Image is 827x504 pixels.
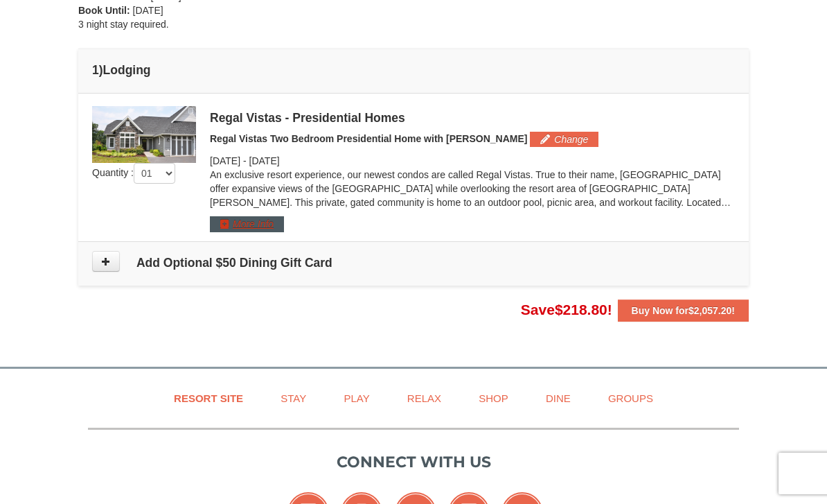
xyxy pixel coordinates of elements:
[210,133,527,144] span: Regal Vistas Two Bedroom Presidential Home with [PERSON_NAME]
[249,155,280,166] span: [DATE]
[133,5,163,16] span: [DATE]
[92,106,196,163] img: 19218991-1-902409a9.jpg
[78,19,169,30] span: 3 night stay required.
[210,111,735,125] div: Regal Vistas - Presidential Homes
[263,383,323,414] a: Stay
[78,5,130,16] strong: Book Until:
[461,383,526,414] a: Shop
[99,63,103,77] span: )
[591,383,670,414] a: Groups
[521,302,612,318] span: Save !
[390,383,459,414] a: Relax
[210,216,284,232] button: More Info
[555,302,607,318] span: $218.80
[243,155,247,166] span: -
[632,305,735,316] strong: Buy Now for !
[618,299,749,322] button: Buy Now for$2,057.20!
[326,383,386,414] a: Play
[530,132,598,147] button: Change
[528,383,588,414] a: Dine
[92,256,735,270] h4: Add Optional $50 Dining Gift Card
[92,167,175,178] span: Quantity :
[210,155,240,166] span: [DATE]
[688,305,731,316] span: $2,057.20
[210,168,735,209] p: An exclusive resort experience, our newest condos are called Regal Vistas. True to their name, [G...
[92,63,735,77] h4: 1 Lodging
[88,451,739,473] p: Connect with us
[157,383,260,414] a: Resort Site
